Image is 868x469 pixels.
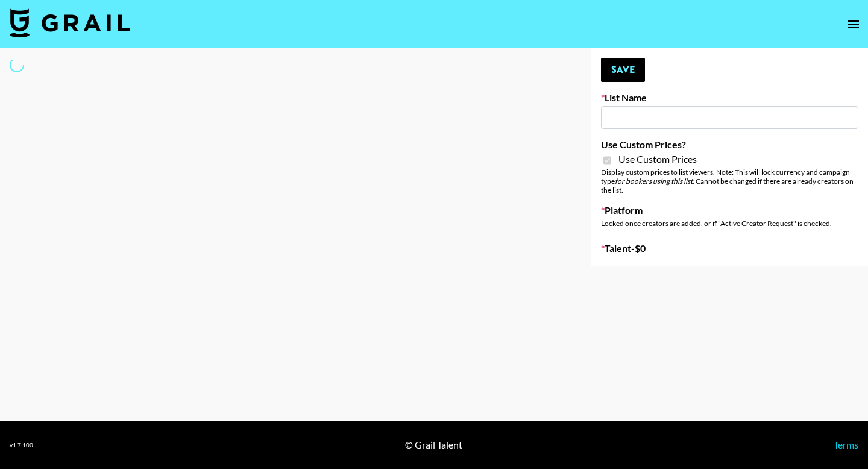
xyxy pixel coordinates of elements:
img: Grail Talent [10,8,130,37]
div: © Grail Talent [405,439,462,451]
div: Display custom prices to list viewers. Note: This will lock currency and campaign type . Cannot b... [601,168,858,195]
label: Platform [601,204,858,216]
button: Save [601,58,645,82]
em: for bookers using this list [615,177,693,186]
button: open drawer [841,12,866,36]
span: Use Custom Prices [618,153,697,165]
label: Use Custom Prices? [601,139,858,151]
div: v 1.7.100 [10,441,33,449]
a: Terms [834,439,858,450]
label: Talent - $ 0 [601,242,858,254]
div: Locked once creators are added, or if "Active Creator Request" is checked. [601,219,858,228]
label: List Name [601,92,858,104]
